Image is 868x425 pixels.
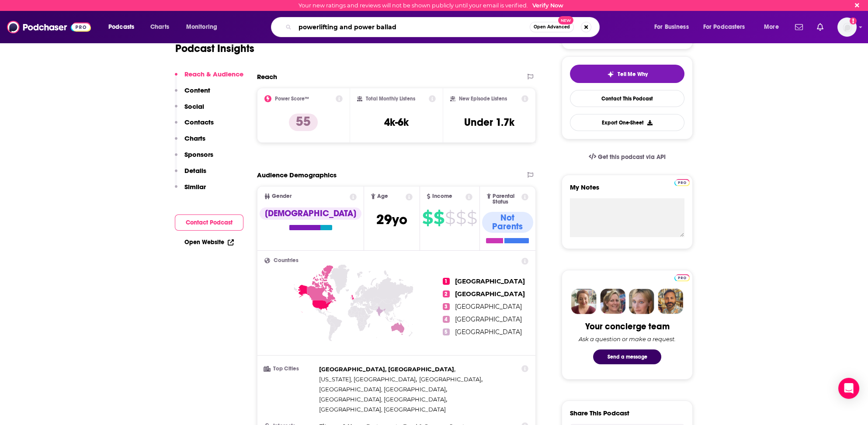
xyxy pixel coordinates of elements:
[184,166,206,175] p: Details
[319,386,446,393] span: [GEOGRAPHIC_DATA], [GEOGRAPHIC_DATA]
[319,374,417,384] span: ,
[674,273,690,281] a: Pro website
[264,366,316,372] h3: Top Cities
[443,316,450,323] span: 4
[455,303,522,311] span: [GEOGRAPHIC_DATA]
[376,211,407,228] span: 29 yo
[530,22,574,32] button: Open AdvancedNew
[850,17,857,24] svg: Email not verified
[443,328,450,335] span: 5
[703,21,745,33] span: For Podcasters
[180,20,229,34] button: open menu
[7,19,91,35] img: Podchaser - Follow, Share and Rate Podcasts
[443,278,450,285] span: 1
[275,96,309,102] h2: Power Score™
[456,211,466,225] span: $
[455,277,525,285] span: [GEOGRAPHIC_DATA]
[813,20,827,35] a: Show notifications dropdown
[299,2,563,9] div: Your new ratings and reviews will not be shown publicly until your email is verified.
[279,17,608,37] div: Search podcasts, credits, & more...
[184,118,214,126] p: Contacts
[175,166,206,183] button: Details
[289,114,318,131] p: 55
[175,150,213,166] button: Sponsors
[175,86,210,102] button: Content
[600,289,625,314] img: Barbara Profile
[698,20,758,34] button: open menu
[319,406,446,413] span: [GEOGRAPHIC_DATA], [GEOGRAPHIC_DATA]
[629,289,654,314] img: Jules Profile
[570,90,684,107] a: Contact This Podcast
[272,193,292,199] span: Gender
[257,171,337,179] h2: Audience Demographics
[184,70,243,78] p: Reach & Audience
[534,25,570,29] span: Open Advanced
[648,20,700,34] button: open menu
[384,116,409,129] h3: 4k-6k
[455,315,522,323] span: [GEOGRAPHIC_DATA]
[434,211,444,225] span: $
[467,211,477,225] span: $
[260,207,361,220] div: [DEMOGRAPHIC_DATA]
[319,366,454,373] span: [GEOGRAPHIC_DATA], [GEOGRAPHIC_DATA]
[837,17,857,37] span: Logged in as BretAita
[443,290,450,297] span: 2
[570,409,629,417] h3: Share This Podcast
[570,114,684,131] button: Export One-Sheet
[432,193,452,199] span: Income
[674,178,690,186] a: Pro website
[459,96,507,102] h2: New Episode Listens
[455,328,522,336] span: [GEOGRAPHIC_DATA]
[175,118,214,134] button: Contacts
[654,21,689,33] span: For Business
[175,102,204,118] button: Social
[570,183,684,198] label: My Notes
[419,374,483,384] span: ,
[593,349,661,364] button: Send a message
[319,364,455,374] span: ,
[175,42,254,55] h1: Podcast Insights
[145,20,174,34] a: Charts
[464,116,514,129] h3: Under 1.7k
[445,211,455,225] span: $
[571,289,597,314] img: Sydney Profile
[175,183,206,199] button: Similar
[102,20,146,34] button: open menu
[582,146,673,168] a: Get this podcast via API
[319,384,447,394] span: ,
[837,17,857,37] button: Show profile menu
[764,21,779,33] span: More
[443,303,450,310] span: 3
[618,71,648,78] span: Tell Me Why
[570,65,684,83] button: tell me why sparkleTell Me Why
[184,134,205,142] p: Charts
[674,179,690,186] img: Podchaser Pro
[377,193,388,199] span: Age
[184,238,234,246] a: Open Website
[184,86,210,94] p: Content
[319,394,447,404] span: ,
[585,321,670,332] div: Your concierge team
[792,20,806,35] a: Show notifications dropdown
[658,289,683,314] img: Jon Profile
[422,211,433,225] span: $
[319,376,416,383] span: [US_STATE], [GEOGRAPHIC_DATA]
[579,335,676,342] div: Ask a question or make a request.
[295,20,530,34] input: Search podcasts, credits, & more...
[366,96,415,102] h2: Total Monthly Listens
[186,21,217,33] span: Monitoring
[598,153,666,161] span: Get this podcast via API
[257,73,277,81] h2: Reach
[758,20,790,34] button: open menu
[532,2,563,9] a: Verify Now
[838,378,859,399] div: Open Intercom Messenger
[837,17,857,37] img: User Profile
[108,21,134,33] span: Podcasts
[455,290,525,298] span: [GEOGRAPHIC_DATA]
[558,16,574,24] span: New
[175,70,243,86] button: Reach & Audience
[150,21,169,33] span: Charts
[184,150,213,159] p: Sponsors
[184,102,204,111] p: Social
